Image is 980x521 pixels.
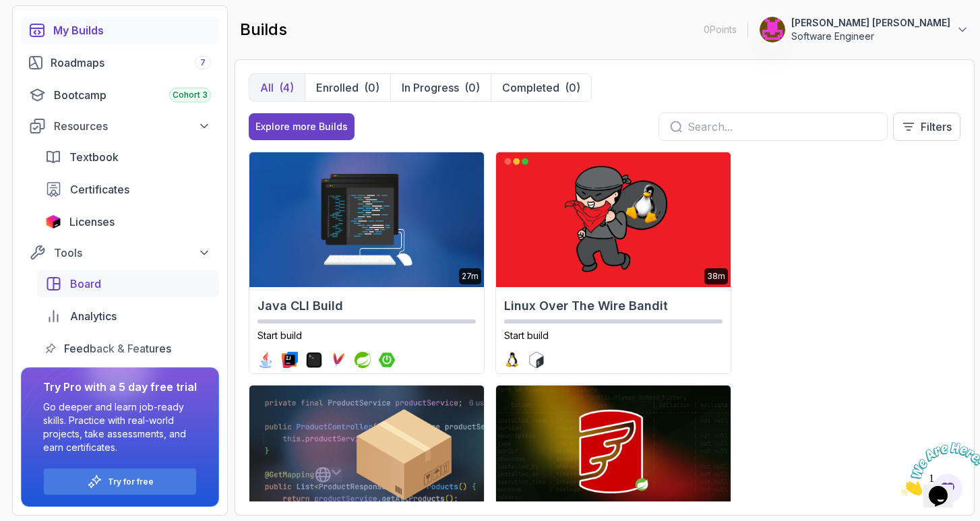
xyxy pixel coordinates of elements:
[249,74,305,101] button: All(4)
[21,114,219,138] button: Resources
[464,80,480,96] div: (0)
[37,208,219,235] a: licenses
[70,276,101,292] span: Board
[707,271,725,282] p: 38m
[45,215,61,228] img: jetbrains icon
[21,49,219,76] a: roadmaps
[200,57,206,68] span: 7
[496,152,731,287] img: Linux Over The Wire Bandit card
[379,352,395,368] img: spring-boot logo
[5,5,89,59] img: Chat attention grabber
[21,17,219,44] a: builds
[306,352,322,368] img: terminal logo
[70,181,129,197] span: Certificates
[896,437,980,501] iframe: chat widget
[249,113,355,140] button: Explore more Builds
[279,80,294,96] div: (4)
[54,87,211,103] div: Bootcamp
[249,386,484,520] img: Spring Boot Product API card
[37,303,219,330] a: analytics
[51,55,211,71] div: Roadmaps
[504,330,549,341] span: Start build
[64,340,171,357] span: Feedback & Features
[491,74,591,101] button: Completed(0)
[37,144,219,171] a: textbook
[260,80,274,96] p: All
[687,119,876,135] input: Search...
[502,80,559,96] p: Completed
[257,297,476,315] h2: Java CLI Build
[390,74,491,101] button: In Progress(0)
[893,113,960,141] button: Filters
[257,330,302,341] span: Start build
[355,352,371,368] img: spring logo
[462,271,479,282] p: 27m
[528,352,545,368] img: bash logo
[759,16,969,43] button: user profile image[PERSON_NAME] [PERSON_NAME]Software Engineer
[53,22,211,38] div: My Builds
[69,149,119,165] span: Textbook
[704,23,737,36] p: 0 Points
[255,120,348,133] div: Explore more Builds
[282,352,298,368] img: intellij logo
[37,270,219,297] a: board
[305,74,390,101] button: Enrolled(0)
[69,214,115,230] span: Licenses
[364,80,379,96] div: (0)
[496,386,731,520] img: Flyway and Spring Boot card
[565,80,580,96] div: (0)
[402,80,459,96] p: In Progress
[37,335,219,362] a: feedback
[54,118,211,134] div: Resources
[249,152,484,287] img: Java CLI Build card
[760,17,785,42] img: user profile image
[21,241,219,265] button: Tools
[791,30,950,43] p: Software Engineer
[37,176,219,203] a: certificates
[240,19,287,40] h2: builds
[249,152,485,374] a: Java CLI Build card27mJava CLI BuildStart buildjava logointellij logoterminal logomaven logosprin...
[5,5,11,17] span: 1
[21,82,219,109] a: bootcamp
[791,16,950,30] p: [PERSON_NAME] [PERSON_NAME]
[921,119,952,135] p: Filters
[108,477,154,487] a: Try for free
[43,468,197,495] button: Try for free
[257,352,274,368] img: java logo
[330,352,346,368] img: maven logo
[54,245,211,261] div: Tools
[70,308,117,324] span: Analytics
[495,152,731,374] a: Linux Over The Wire Bandit card38mLinux Over The Wire BanditStart buildlinux logobash logo
[43,400,197,454] p: Go deeper and learn job-ready skills. Practice with real-world projects, take assessments, and ea...
[504,352,520,368] img: linux logo
[504,297,723,315] h2: Linux Over The Wire Bandit
[316,80,359,96] p: Enrolled
[173,90,208,100] span: Cohort 3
